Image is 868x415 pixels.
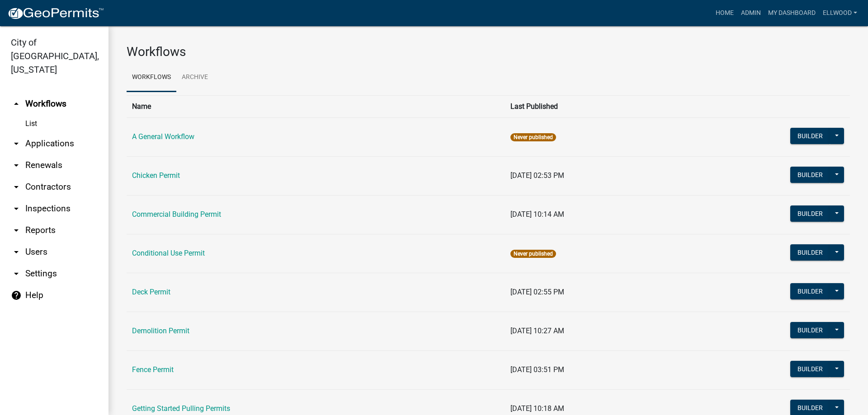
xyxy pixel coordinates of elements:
[11,268,22,279] i: arrow_drop_down
[790,322,830,338] button: Builder
[11,98,22,109] i: arrow_drop_up
[132,326,189,335] a: Demolition Permit
[819,5,861,22] a: Ellwood
[132,210,221,219] a: Commercial Building Permit
[712,5,737,22] a: Home
[510,250,556,258] span: Never published
[790,205,830,222] button: Builder
[132,404,230,413] a: Getting Started Pulling Permits
[510,210,564,219] span: [DATE] 10:14 AM
[127,44,850,60] h3: Workflows
[510,326,564,335] span: [DATE] 10:27 AM
[737,5,764,22] a: Admin
[764,5,819,22] a: My Dashboard
[510,365,564,374] span: [DATE] 03:51 PM
[510,288,564,296] span: [DATE] 02:55 PM
[510,133,556,141] span: Never published
[127,95,505,117] th: Name
[790,244,830,261] button: Builder
[127,63,176,92] a: Workflows
[11,203,22,214] i: arrow_drop_down
[11,182,22,192] i: arrow_drop_down
[11,290,22,301] i: help
[790,283,830,299] button: Builder
[176,63,213,92] a: Archive
[11,247,22,257] i: arrow_drop_down
[505,95,726,117] th: Last Published
[790,361,830,377] button: Builder
[132,365,174,374] a: Fence Permit
[132,288,170,296] a: Deck Permit
[11,160,22,171] i: arrow_drop_down
[790,128,830,144] button: Builder
[11,138,22,149] i: arrow_drop_down
[132,132,194,141] a: A General Workflow
[11,225,22,236] i: arrow_drop_down
[510,171,564,180] span: [DATE] 02:53 PM
[790,167,830,183] button: Builder
[132,171,180,180] a: Chicken Permit
[132,249,205,257] a: Conditional Use Permit
[510,404,564,413] span: [DATE] 10:18 AM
